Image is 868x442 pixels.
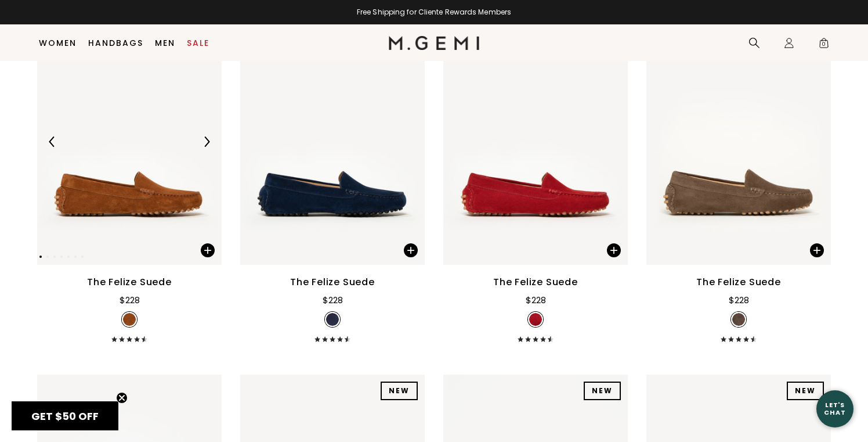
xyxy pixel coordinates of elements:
img: Previous Arrow [47,136,57,147]
div: Let's Chat [816,401,853,416]
a: Sale [187,38,209,48]
button: Close teaser [116,392,128,404]
a: Handbags [88,38,143,48]
div: NEW [584,382,621,400]
div: $228 [729,293,749,307]
a: The Felize Suede$228 [646,19,831,342]
img: Next Arrow [201,136,212,147]
div: The Felize Suede [87,275,172,289]
a: Women [39,38,77,48]
a: The Felize Suede$228 [240,19,425,342]
a: The Felize Suede$228 [443,19,628,342]
img: v_05671_SWATCH_50x.jpg [326,313,339,326]
div: $228 [323,293,343,307]
span: GET $50 OFF [31,409,99,423]
img: v_11973_01_SWATCH_50x.jpg [732,313,745,326]
a: Men [155,38,175,48]
a: Previous ArrowNext ArrowThe Felize Suede$228 [37,19,222,342]
span: 0 [818,39,830,51]
div: The Felize Suede [290,275,375,289]
img: v_11726_SWATCH_50x.jpg [529,313,542,326]
div: $228 [526,293,546,307]
div: $228 [120,293,140,307]
img: M.Gemi [389,36,480,50]
div: The Felize Suede [493,275,578,289]
div: NEW [381,382,418,400]
div: GET $50 OFFClose teaser [12,401,118,430]
div: NEW [787,382,824,400]
img: v_11814_SWATCH_50x.jpg [123,313,136,326]
div: The Felize Suede [696,275,781,289]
